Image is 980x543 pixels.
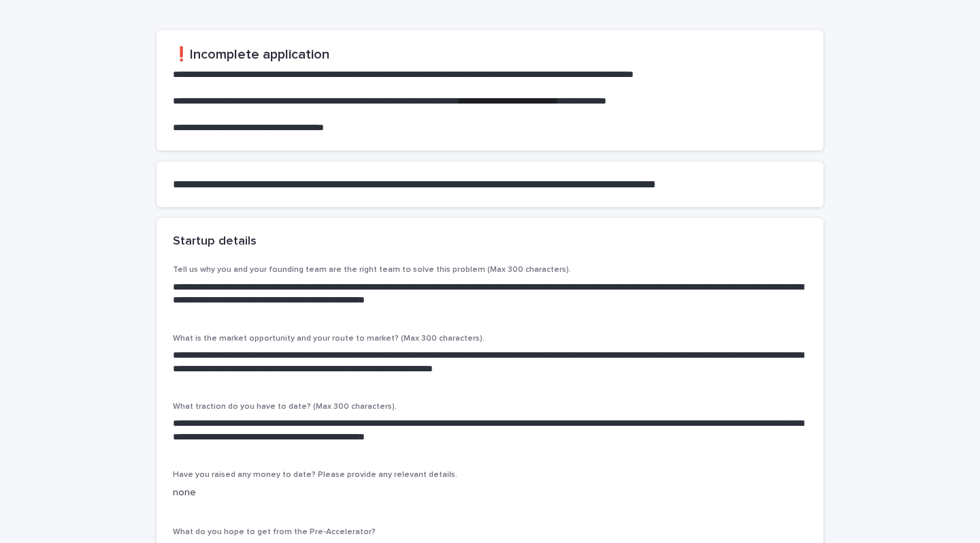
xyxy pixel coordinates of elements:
[173,486,807,500] p: none
[173,528,376,536] span: What do you hope to get from the Pre-Accelerator?
[173,335,485,343] span: What is the market opportunity and your route to market? (Max 300 characters).
[173,46,807,63] h2: ❗Incomplete application
[173,234,257,249] h2: Startup details
[173,471,457,479] span: Have you raised any money to date? Please provide any relevant details.
[173,266,571,274] span: Tell us why you and your founding team are the right team to solve this problem (Max 300 characte...
[173,403,397,411] span: What traction do you have to date? (Max 300 characters).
